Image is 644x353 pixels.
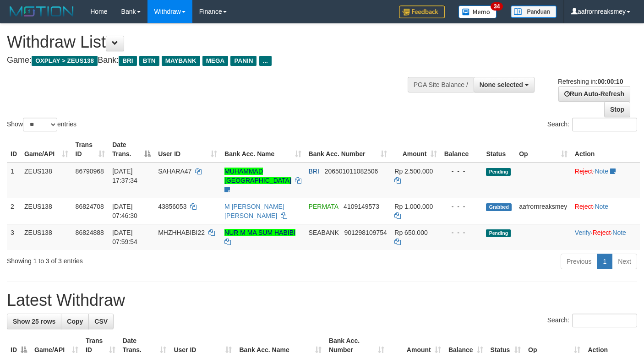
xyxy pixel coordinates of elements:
span: 86824708 [76,203,104,210]
span: [DATE] 07:46:30 [112,203,137,219]
h1: Withdraw List [7,33,420,51]
a: NUR M MA SUM HABIBI [224,229,295,236]
span: PERMATA [309,203,338,210]
td: aafrornreaksmey [515,198,571,224]
div: - - - [444,228,479,237]
a: Run Auto-Refresh [558,86,630,102]
th: User ID: activate to sort column ascending [154,136,221,163]
span: MAYBANK [162,56,200,66]
input: Search: [572,118,637,131]
div: PGA Site Balance / [408,77,474,92]
span: 86790968 [76,168,104,175]
a: Stop [604,102,630,117]
span: Copy 4109149573 to clipboard [344,203,379,210]
th: Game/API: activate to sort column ascending [21,136,72,163]
th: Amount: activate to sort column ascending [391,136,440,163]
label: Search: [547,314,637,327]
a: 1 [597,254,612,269]
td: ZEUS138 [21,224,72,250]
button: None selected [474,77,535,92]
span: Show 25 rows [13,318,55,325]
img: Button%20Memo.svg [458,5,497,18]
div: - - - [444,202,479,211]
span: OXPLAY > ZEUS138 [32,56,98,66]
a: Note [595,203,608,210]
a: Reject [575,168,593,175]
a: MUHAMMAD [GEOGRAPHIC_DATA] [224,168,291,184]
a: Previous [561,254,597,269]
span: Copy 206501011082506 to clipboard [325,168,378,175]
img: Feedback.jpg [399,5,445,18]
td: ZEUS138 [21,198,72,224]
span: Rp 1.000.000 [394,203,433,210]
span: Copy 901298109754 to clipboard [344,229,387,236]
span: 34 [491,2,503,11]
a: CSV [88,314,114,329]
span: BRI [119,56,136,66]
span: SAHARA47 [158,168,191,175]
span: Pending [486,229,511,237]
a: Reject [593,229,611,236]
span: ... [259,56,272,66]
a: Show 25 rows [7,314,61,329]
th: Trans ID: activate to sort column ascending [72,136,109,163]
a: Copy [61,314,89,329]
span: BRI [309,168,319,175]
input: Search: [572,314,637,327]
td: 1 [7,163,21,198]
td: 2 [7,198,21,224]
img: panduan.png [511,5,557,18]
span: Refreshing in: [558,78,623,85]
span: Rp 2.500.000 [394,168,433,175]
th: Bank Acc. Number: activate to sort column ascending [305,136,391,163]
th: Date Trans.: activate to sort column descending [109,136,154,163]
h4: Game: Bank: [7,56,420,65]
select: Showentries [23,118,57,131]
span: PANIN [230,56,257,66]
a: Verify [575,229,591,236]
span: SEABANK [309,229,339,236]
th: Balance [441,136,483,163]
td: · [571,163,640,198]
span: Copy [67,318,83,325]
label: Search: [547,118,637,131]
th: ID [7,136,21,163]
th: Status [482,136,515,163]
a: M [PERSON_NAME] [PERSON_NAME] [224,203,284,219]
img: MOTION_logo.png [7,5,76,18]
a: Note [595,168,608,175]
span: CSV [94,318,108,325]
div: Showing 1 to 3 of 3 entries [7,253,262,266]
span: MHZHHABIBI22 [158,229,205,236]
th: Bank Acc. Name: activate to sort column ascending [221,136,305,163]
label: Show entries [7,118,76,131]
span: BTN [139,56,159,66]
td: ZEUS138 [21,163,72,198]
div: - - - [444,167,479,176]
td: · [571,198,640,224]
span: [DATE] 17:37:34 [112,168,137,184]
th: Op: activate to sort column ascending [515,136,571,163]
span: None selected [480,81,523,88]
span: Rp 650.000 [394,229,427,236]
td: 3 [7,224,21,250]
td: · · [571,224,640,250]
span: MEGA [202,56,229,66]
a: Next [612,254,637,269]
a: Note [612,229,626,236]
a: Reject [575,203,593,210]
span: 43856053 [158,203,186,210]
span: Pending [486,168,511,176]
h1: Latest Withdraw [7,291,637,310]
span: [DATE] 07:59:54 [112,229,137,245]
span: Grabbed [486,203,512,211]
strong: 00:00:10 [597,78,623,85]
span: 86824888 [76,229,104,236]
th: Action [571,136,640,163]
